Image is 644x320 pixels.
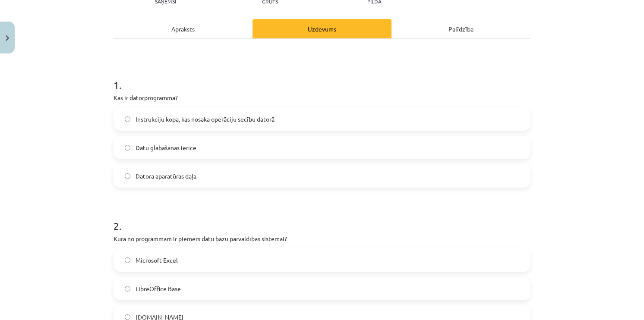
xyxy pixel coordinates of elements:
div: Palīdzība [391,19,530,38]
div: Apraksts [114,19,253,38]
p: Kura no programmām ir piemērs datu bāzu pārvaldības sistēmai? [114,234,530,243]
span: Datora aparatūras daļa [136,172,196,181]
p: Kas ir datorprogramma? [114,93,530,102]
input: Microsoft Excel [125,257,130,263]
h1: 1 . [114,64,530,91]
input: Datu glabāšanas ierīce [125,145,130,151]
input: Instrukciju kopa, kas nosaka operāciju secību datorā [125,116,130,122]
img: icon-close-lesson-0947bae3869378f0d4975bcd49f059093ad1ed9edebbc8119c70593378902aed.svg [6,35,9,41]
input: Datora aparatūras daļa [125,173,130,179]
span: Instrukciju kopa, kas nosaka operāciju secību datorā [136,115,275,124]
span: LibreOffice Base [136,284,181,293]
span: Microsoft Excel [136,256,178,265]
div: Uzdevums [253,19,391,38]
span: Datu glabāšanas ierīce [136,143,196,152]
h1: 2 . [114,205,530,232]
input: LibreOffice Base [125,286,130,292]
input: [DOMAIN_NAME] [125,314,130,320]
